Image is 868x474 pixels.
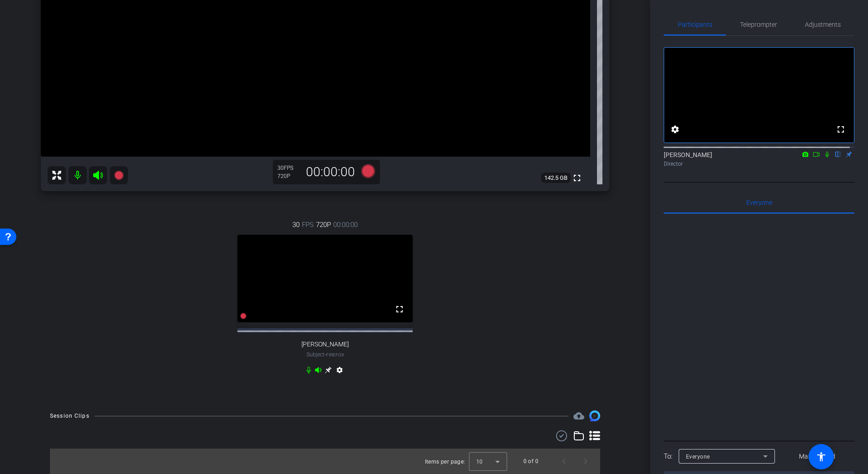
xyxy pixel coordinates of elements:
span: Subject [306,351,344,359]
mat-icon: flip [833,150,843,158]
span: Everyone [686,454,710,460]
span: Firefox [326,352,344,357]
button: Next page [575,450,597,472]
button: Previous page [553,450,575,472]
div: 720P [277,173,300,180]
button: Mark all read [780,448,855,464]
div: 0 of 0 [523,457,538,466]
span: Adjustments [805,21,841,28]
span: Destinations for your clips [573,410,584,421]
span: Teleprompter [740,21,777,28]
div: 00:00:00 [300,164,361,180]
span: FPS [284,165,293,171]
mat-icon: settings [334,366,345,377]
div: Director [664,160,854,168]
img: Session clips [589,410,600,421]
mat-icon: accessibility [816,451,827,462]
span: Mark all read [799,452,835,461]
div: Session Clips [50,411,89,420]
span: 30 [292,220,300,230]
mat-icon: fullscreen [572,173,582,183]
span: 720P [316,220,331,230]
mat-icon: fullscreen [835,124,846,135]
div: [PERSON_NAME] [664,150,854,168]
mat-icon: fullscreen [394,304,405,315]
mat-icon: settings [670,124,681,135]
span: 00:00:00 [333,220,358,230]
span: FPS [302,220,314,230]
mat-icon: cloud_upload [573,410,584,421]
span: Everyone [746,199,772,206]
span: - [325,351,326,358]
span: [PERSON_NAME] [301,341,349,348]
span: Participants [678,21,712,28]
div: Items per page: [425,457,465,466]
div: To: [664,451,672,462]
div: 30 [277,164,300,172]
span: 142.5 GB [541,173,571,183]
